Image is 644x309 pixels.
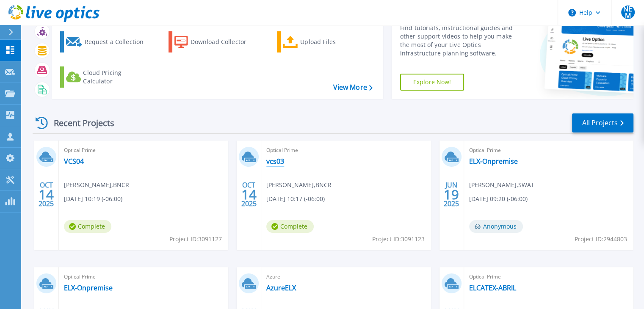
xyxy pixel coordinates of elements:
[572,113,633,132] a: All Projects
[575,235,627,244] span: Project ID: 2944803
[400,74,464,91] a: Explore Now!
[33,113,126,133] div: Recent Projects
[469,146,628,155] span: Optical Prime
[266,220,314,233] span: Complete
[621,6,635,19] span: NEM
[64,220,111,233] span: Complete
[64,146,223,155] span: Optical Prime
[83,69,151,86] div: Cloud Pricing Calculator
[277,31,371,52] a: Upload Files
[266,272,426,281] span: Azure
[64,180,129,190] span: [PERSON_NAME] , BNCR
[266,284,296,292] a: AzureELX
[266,157,284,166] a: vcs03
[333,83,372,91] a: View More
[266,194,325,204] span: [DATE] 10:17 (-06:00)
[169,235,222,244] span: Project ID: 3091127
[469,272,628,281] span: Optical Prime
[469,194,528,204] span: [DATE] 09:20 (-06:00)
[64,194,122,204] span: [DATE] 10:19 (-06:00)
[38,179,54,210] div: OCT 2025
[191,33,258,50] div: Download Collector
[39,191,54,198] span: 14
[469,157,518,166] a: ELX-Onpremise
[300,33,368,50] div: Upload Files
[84,33,152,50] div: Request a Collection
[443,179,459,210] div: JUN 2025
[64,157,84,166] a: VCS04
[169,31,263,52] a: Download Collector
[266,146,426,155] span: Optical Prime
[60,66,155,88] a: Cloud Pricing Calculator
[372,235,425,244] span: Project ID: 3091123
[469,180,534,190] span: [PERSON_NAME] , SWAT
[241,179,257,210] div: OCT 2025
[64,284,113,292] a: ELX-Onpremise
[469,220,523,233] span: Anonymous
[469,284,516,292] a: ELCATEX-ABRIL
[444,191,459,198] span: 19
[64,272,223,281] span: Optical Prime
[60,31,155,52] a: Request a Collection
[266,180,332,190] span: [PERSON_NAME] , BNCR
[400,24,522,58] div: Find tutorials, instructional guides and other support videos to help you make the most of your L...
[241,191,257,198] span: 14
